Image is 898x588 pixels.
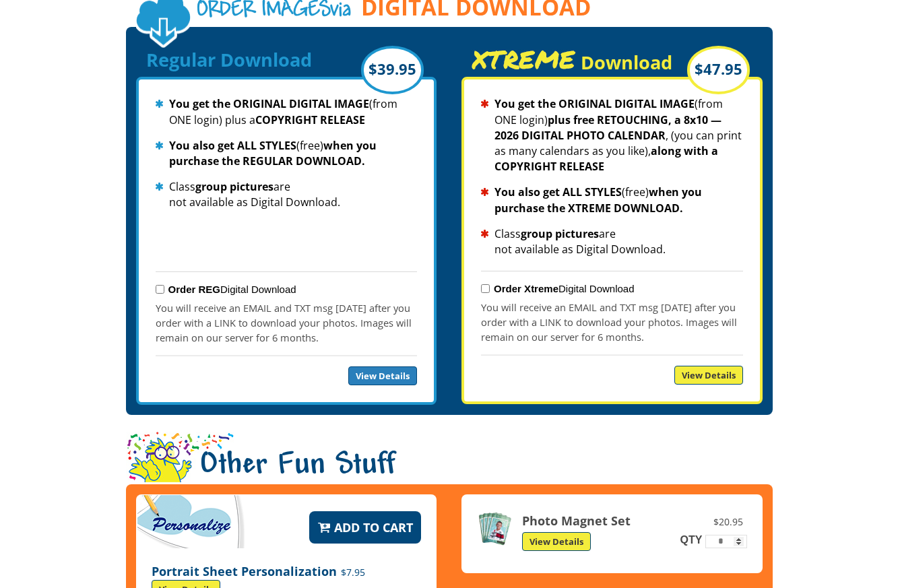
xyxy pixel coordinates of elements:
[146,47,312,72] span: Regular Download
[156,96,417,127] li: (from ONE login) plus a
[481,300,742,344] p: You will receive an EMAIL and TXT msg [DATE] after you order with a LINK to download your photos....
[337,566,369,579] span: $7.95
[494,143,718,174] strong: along with a COPYRIGHT RELEASE
[255,112,365,127] strong: COPYRIGHT RELEASE
[494,283,558,294] strong: Order Xtreme
[674,366,743,385] a: View Details
[169,138,377,168] strong: when you purchase the REGULAR DOWNLOAD.
[521,226,599,241] strong: group pictures
[348,366,417,385] a: View Details
[361,46,424,94] div: $39.95
[126,432,773,502] h1: Other Fun Stuff
[195,179,274,194] strong: group pictures
[168,284,296,295] label: Digital Download
[156,138,417,169] li: (free)
[168,284,221,295] strong: Order REG
[169,138,296,153] strong: You also get ALL STYLES
[481,96,742,174] li: (from ONE login) , (you can print as many calendars as you like),
[481,185,742,216] li: (free)
[494,283,634,294] label: Digital Download
[156,300,417,345] p: You will receive an EMAIL and TXT msg [DATE] after you order with a LINK to download your photos....
[494,96,695,111] strong: You get the ORIGINAL DIGITAL IMAGE
[522,513,631,529] strong: Photo Magnet Set
[709,515,747,529] span: $20.95
[309,511,421,544] button: Add to Cart
[494,185,702,215] strong: when you purchase the XTREME DOWNLOAD.
[679,534,703,546] label: QTY
[477,511,512,546] img: Photo Magnet Set
[494,112,721,143] strong: plus free RETOUCHING, a 8x10 — 2026 DIGITAL PHOTO CALENDAR
[481,226,742,257] li: Class are not available as Digital Download.
[472,49,576,69] span: XTREME
[687,46,750,94] div: $47.95
[581,50,672,75] span: Download
[156,179,417,210] li: Class are not available as Digital Download.
[169,96,369,111] strong: You get the ORIGINAL DIGITAL IMAGE
[494,185,622,199] strong: You also get ALL STYLES
[522,532,591,551] a: View Details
